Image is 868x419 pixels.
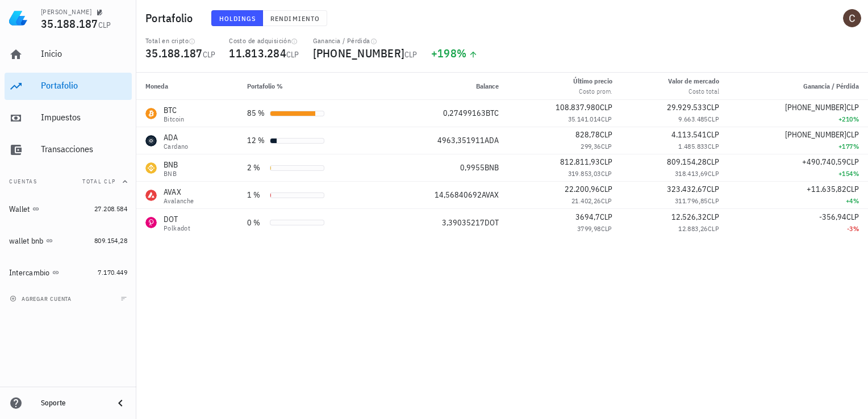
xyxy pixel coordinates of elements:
span: -356,94 [819,212,846,222]
span: DOT [485,217,499,228]
span: CLP [708,196,719,205]
span: 12.526,32 [671,212,707,222]
div: ADA-icon [145,135,157,146]
div: [PERSON_NAME] [41,7,91,16]
span: 11.813.284 [229,45,286,61]
span: CLP [600,129,612,140]
div: Avalanche [164,198,194,204]
span: Rendimiento [270,14,320,23]
span: 22.200,96 [565,184,600,194]
span: agregar cuenta [12,295,72,303]
span: BTC [486,108,499,118]
span: [PHONE_NUMBER] [313,45,405,61]
a: Impuestos [5,104,132,132]
span: [PHONE_NUMBER] [785,102,846,112]
span: CLP [707,184,719,194]
span: % [853,169,859,178]
span: Balance [476,82,499,90]
div: -3 [737,223,859,234]
span: % [853,196,859,205]
span: % [457,45,466,61]
span: 35.141.014 [568,115,601,123]
span: CLP [846,212,859,222]
span: CLP [707,157,719,167]
span: CLP [601,196,612,205]
span: CLP [708,224,719,233]
span: CLP [601,169,612,178]
span: CLP [846,102,859,112]
div: AVAX-icon [145,190,157,201]
span: 809.154,28 [94,236,127,245]
div: +154 [737,168,859,179]
a: Inicio [5,41,132,68]
div: +198 [431,48,478,59]
span: CLP [601,224,612,233]
div: DOT [164,213,190,225]
span: Holdings [219,14,256,23]
div: avatar [843,9,861,27]
span: CLP [203,49,216,60]
div: BNB [164,170,178,177]
img: LedgiFi [9,9,27,27]
span: % [853,224,859,233]
div: BNB-icon [145,162,157,174]
span: 812.811,93 [560,157,600,167]
span: Moneda [145,82,168,90]
div: 0 % [247,217,265,229]
span: 318.413,69 [675,169,708,178]
div: Ganancia / Pérdida [313,36,418,45]
a: Intercambio 7.170.449 [5,259,132,286]
span: 0,9955 [460,162,485,173]
span: % [853,115,859,123]
div: Transacciones [41,144,127,154]
div: AVAX [164,186,194,198]
span: CLP [707,129,719,140]
div: Cardano [164,143,189,150]
span: CLP [708,169,719,178]
span: 35.188.187 [41,16,98,31]
span: 809.154,28 [667,157,707,167]
div: 1 % [247,189,265,201]
th: Ganancia / Pérdida: Sin ordenar. Pulse para ordenar de forma ascendente. [728,73,868,100]
div: Soporte [41,399,105,408]
span: CLP [600,157,612,167]
span: 7.170.449 [98,268,127,276]
span: 828,78 [575,129,600,140]
span: ADA [485,135,499,145]
div: Impuestos [41,112,127,123]
span: 299,36 [581,142,600,150]
span: 12.883,26 [678,224,708,233]
div: Portafolio [41,80,127,91]
span: 4963,351911 [437,135,485,145]
span: CLP [707,102,719,112]
span: CLP [600,212,612,222]
span: CLP [601,142,612,150]
span: 35.188.187 [145,45,203,61]
div: DOT-icon [145,217,157,228]
div: Wallet [9,204,30,214]
div: +177 [737,141,859,152]
span: CLP [707,212,719,222]
div: Último precio [573,76,612,86]
span: BNB [485,162,499,173]
span: 0,27499163 [443,108,486,118]
div: ADA [164,132,189,143]
span: CLP [846,184,859,194]
button: CuentasTotal CLP [5,168,132,195]
div: Inicio [41,48,127,59]
span: +490.740,59 [802,157,846,167]
span: 29.929.533 [667,102,707,112]
div: +4 [737,195,859,207]
button: agregar cuenta [7,293,77,304]
button: Holdings [211,10,264,26]
span: CLP [286,49,299,60]
span: 14,56840692 [435,190,482,200]
span: 3694,7 [575,212,600,222]
span: 319.853,03 [568,169,601,178]
div: 12 % [247,135,265,146]
div: wallet bnb [9,236,44,246]
div: Costo prom. [573,86,612,97]
div: BNB [164,159,178,170]
th: Moneda [136,73,238,100]
button: Rendimiento [263,10,327,26]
